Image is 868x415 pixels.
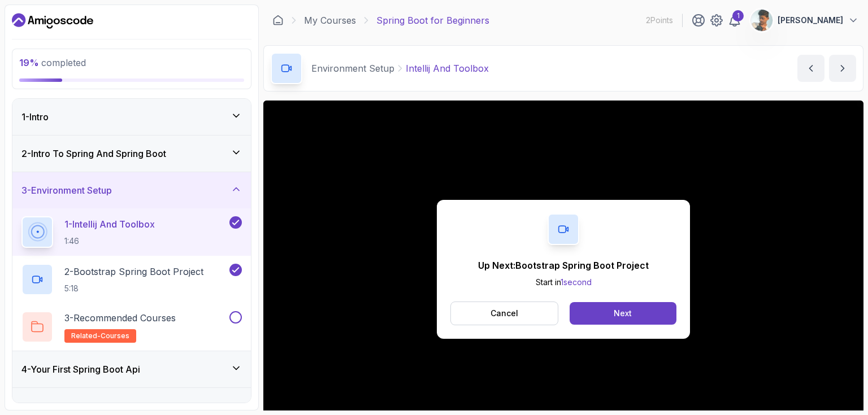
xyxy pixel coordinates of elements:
a: Dashboard [12,12,93,30]
h3: 5 - Define The Model [21,399,108,413]
a: Dashboard [272,15,284,26]
p: 2 - Bootstrap Spring Boot Project [64,265,203,278]
span: completed [19,57,86,68]
span: related-courses [71,331,129,340]
button: 2-Bootstrap Spring Boot Project5:18 [21,264,242,295]
p: Intellij And Toolbox [406,62,489,75]
button: 4-Your First Spring Boot Api [12,351,251,387]
h3: 4 - Your First Spring Boot Api [21,362,140,376]
button: 3-Environment Setup [12,172,251,208]
h3: 2 - Intro To Spring And Spring Boot [21,147,166,160]
a: My Courses [304,14,356,27]
button: Cancel [450,302,558,325]
button: 1-Intro [12,99,251,135]
p: 5:18 [64,283,203,294]
button: Next [570,302,676,325]
p: 1:46 [64,235,155,247]
p: 1 - Intellij And Toolbox [64,217,155,231]
p: Up Next: Bootstrap Spring Boot Project [478,259,649,272]
button: 3-Recommended Coursesrelated-courses [21,311,242,343]
button: next content [829,55,856,82]
span: 1 second [561,277,592,287]
p: Spring Boot for Beginners [376,14,489,27]
h3: 1 - Intro [21,110,49,124]
a: 1 [728,14,741,27]
div: 1 [732,10,744,21]
div: Next [614,308,632,319]
p: Environment Setup [311,62,394,75]
p: [PERSON_NAME] [778,15,843,26]
p: Cancel [491,308,518,319]
p: Start in [478,277,649,288]
span: 19 % [19,57,39,68]
button: previous content [797,55,824,82]
p: 2 Points [646,15,673,26]
button: user profile image[PERSON_NAME] [750,9,859,32]
img: user profile image [751,10,772,31]
button: 2-Intro To Spring And Spring Boot [12,136,251,172]
button: 1-Intellij And Toolbox1:46 [21,216,242,248]
p: 3 - Recommended Courses [64,311,176,325]
h3: 3 - Environment Setup [21,184,112,197]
